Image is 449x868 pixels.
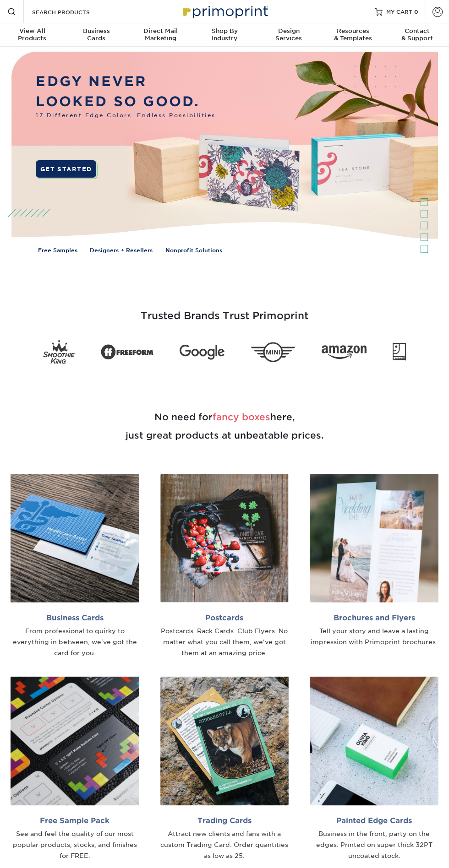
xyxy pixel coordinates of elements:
[160,613,289,622] h2: Postcards
[7,386,442,467] h2: No need for here, just great products at unbeatable prices.
[386,8,412,16] span: MY CART
[192,27,257,42] div: Industry
[310,816,438,825] h2: Painted Edge Cards
[393,343,406,361] img: Goodwill
[257,27,321,35] span: Design
[7,288,442,333] h3: Trusted Brands Trust Primoprint
[90,247,153,255] a: Designers + Resellers
[11,613,139,622] h2: Business Cards
[36,71,218,92] p: EDGY NEVER
[31,6,120,17] input: SEARCH PRODUCTS.....
[160,626,289,658] div: Postcards. Rack Cards. Club Flyers. No matter what you call them, we've got them at an amazing pr...
[192,27,257,35] span: Shop By
[36,112,218,120] span: 17 Different Edge Colors. Endless Possibilities.
[306,474,442,647] a: Brochures and Flyers Tell your story and leave a lasting impression with Primoprint brochures.
[160,829,289,861] div: Attract new clients and fans with a custom Trading Card. Order quantities as low as 25.
[306,677,442,861] a: Painted Edge Cards Business in the front, party on the edges. Printed on super thick 32PT uncoate...
[160,474,289,602] img: Postcards
[11,626,139,658] div: From professional to quirky to everything in between, we've got the card for you.
[310,677,438,805] img: Painted Edge Cards
[11,677,139,805] img: Sample Pack
[165,247,222,255] a: Nonprofit Solutions
[179,1,270,21] img: Primoprint
[257,27,321,42] div: Services
[38,247,77,255] a: Free Samples
[385,27,449,35] span: Contact
[36,160,96,178] a: GET STARTED
[180,345,224,359] img: Google
[7,677,143,861] a: Free Sample Pack See and feel the quality of our most popular products, stocks, and finishes for ...
[251,342,296,362] img: Mini
[64,23,128,48] a: BusinessCards
[322,345,367,359] img: Amazon
[64,27,128,35] span: Business
[128,27,192,35] span: Direct Mail
[11,816,139,825] h2: Free Sample Pack
[385,23,449,48] a: Contact& Support
[414,8,418,15] span: 0
[310,613,438,622] h2: Brochures and Flyers
[128,23,192,48] a: Direct MailMarketing
[36,92,218,112] p: LOOKED SO GOOD.
[321,23,385,48] a: Resources& Templates
[43,340,75,364] img: Smoothie King
[310,626,438,648] div: Tell your story and leave a lasting impression with Primoprint brochures.
[128,27,192,42] div: Marketing
[157,474,293,658] a: Postcards Postcards. Rack Cards. Club Flyers. No matter what you call them, we've got them at an ...
[310,829,438,861] div: Business in the front, party on the edges. Printed on super thick 32PT uncoated stock.
[160,677,289,805] img: Trading Cards
[157,677,293,861] a: Trading Cards Attract new clients and fans with a custom Trading Card. Order quantities as low as...
[101,341,153,364] img: Freeform
[160,816,289,825] h2: Trading Cards
[213,412,270,423] span: fancy boxes
[310,474,438,602] img: Brochures and Flyers
[321,27,385,35] span: Resources
[385,27,449,42] div: & Support
[64,27,128,42] div: Cards
[257,23,321,48] a: DesignServices
[321,27,385,42] div: & Templates
[7,474,143,658] a: Business Cards From professional to quirky to everything in between, we've got the card for you.
[11,474,139,602] img: Business Cards
[192,23,257,48] a: Shop ByIndustry
[11,829,139,861] div: See and feel the quality of our most popular products, stocks, and finishes for FREE.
